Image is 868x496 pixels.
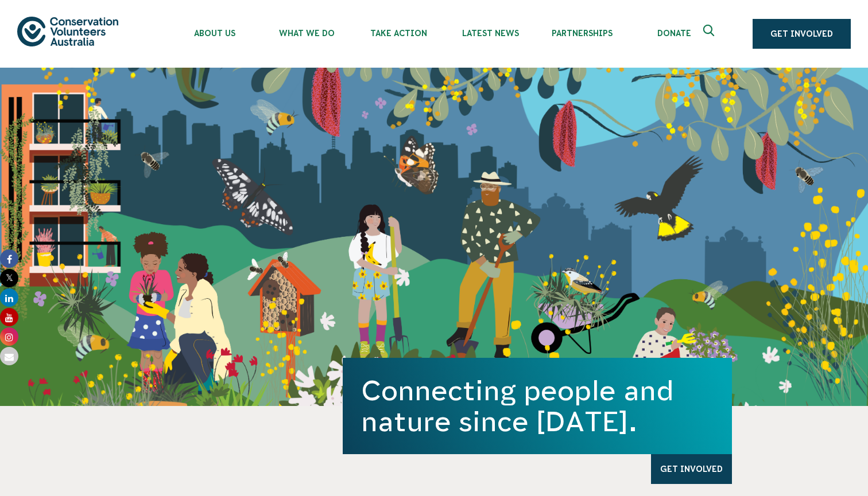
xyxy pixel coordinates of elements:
span: Take Action [352,29,444,38]
span: Latest News [444,29,536,38]
span: About Us [169,29,261,38]
a: Get Involved [753,19,851,49]
button: Expand search box Close search box [696,20,724,48]
span: Partnerships [536,29,628,38]
img: logo.svg [17,17,118,46]
span: Expand search box [703,25,718,43]
span: Donate [628,29,720,38]
span: What We Do [261,29,352,38]
h1: Connecting people and nature since [DATE]. [361,375,714,437]
a: Get Involved [651,454,732,484]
